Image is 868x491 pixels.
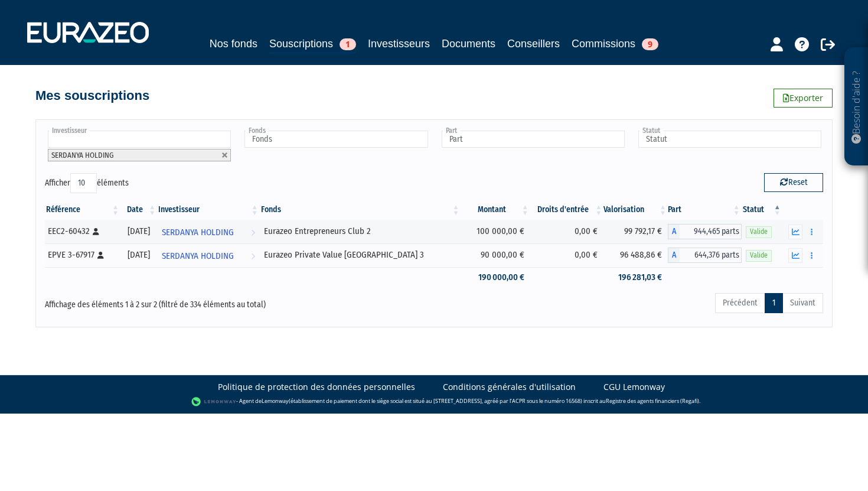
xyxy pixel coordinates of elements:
a: Exporter [774,89,833,108]
th: Droits d'entrée: activer pour trier la colonne par ordre croissant [530,200,603,220]
span: SERDANYA HOLDING [162,222,234,243]
a: 1 [765,293,783,313]
span: A [668,224,680,239]
td: 90 000,00 € [461,243,530,267]
div: Eurazeo Entrepreneurs Club 2 [264,225,457,238]
th: Date: activer pour trier la colonne par ordre croissant [120,200,157,220]
div: EEC2-60432 [48,225,116,238]
p: Besoin d'aide ? [850,54,863,160]
span: Valide [746,226,772,238]
a: CGU Lemonway [603,381,665,393]
span: 9 [642,38,658,50]
img: 1732889491-logotype_eurazeo_blanc_rvb.png [27,22,149,43]
span: A [668,248,680,263]
a: Conseillers [507,35,560,52]
th: Référence : activer pour trier la colonne par ordre croissant [45,200,120,220]
a: Investisseurs [368,35,430,52]
a: Registre des agents financiers (Regafi) [606,397,699,405]
a: Souscriptions1 [269,35,356,54]
i: [Français] Personne physique [93,228,99,235]
td: 100 000,00 € [461,220,530,243]
h4: Mes souscriptions [35,89,149,103]
span: SERDANYA HOLDING [51,151,113,160]
button: Reset [764,173,823,192]
a: SERDANYA HOLDING [157,220,259,243]
span: 944,465 parts [680,224,741,239]
div: - Agent de (établissement de paiement dont le siège social est situé au [STREET_ADDRESS], agréé p... [12,396,856,408]
th: Investisseur: activer pour trier la colonne par ordre croissant [157,200,259,220]
td: 0,00 € [530,243,603,267]
td: 196 281,03 € [603,267,668,288]
a: Politique de protection des données personnelles [218,381,415,393]
span: 1 [340,38,356,50]
th: Montant: activer pour trier la colonne par ordre croissant [461,200,530,220]
div: Affichage des éléments 1 à 2 sur 2 (filtré de 334 éléments au total) [45,292,359,311]
a: Commissions9 [572,35,658,52]
a: Lemonway [262,397,289,405]
div: [DATE] [125,225,153,238]
td: 99 792,17 € [603,220,668,243]
span: 644,376 parts [680,248,741,263]
td: 96 488,86 € [603,243,668,267]
div: [DATE] [125,249,153,261]
select: Afficheréléments [70,173,97,193]
a: SERDANYA HOLDING [157,243,259,267]
th: Part: activer pour trier la colonne par ordre croissant [668,200,741,220]
div: A - Eurazeo Entrepreneurs Club 2 [668,224,741,239]
a: Documents [442,35,495,52]
span: Valide [746,250,772,261]
span: SERDANYA HOLDING [162,245,234,267]
div: Eurazeo Private Value [GEOGRAPHIC_DATA] 3 [264,249,457,261]
td: 190 000,00 € [461,267,530,288]
div: A - Eurazeo Private Value Europe 3 [668,248,741,263]
a: Conditions générales d'utilisation [443,381,576,393]
td: 0,00 € [530,220,603,243]
i: Voir l'investisseur [251,245,255,267]
div: EPVE 3-67917 [48,249,116,261]
i: Voir l'investisseur [251,222,255,243]
i: [Français] Personne physique [97,252,104,259]
label: Afficher éléments [45,173,129,193]
th: Valorisation: activer pour trier la colonne par ordre croissant [603,200,668,220]
img: logo-lemonway.png [191,396,237,408]
th: Statut : activer pour trier la colonne par ordre d&eacute;croissant [742,200,782,220]
th: Fonds: activer pour trier la colonne par ordre croissant [260,200,461,220]
a: Nos fonds [210,35,257,52]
